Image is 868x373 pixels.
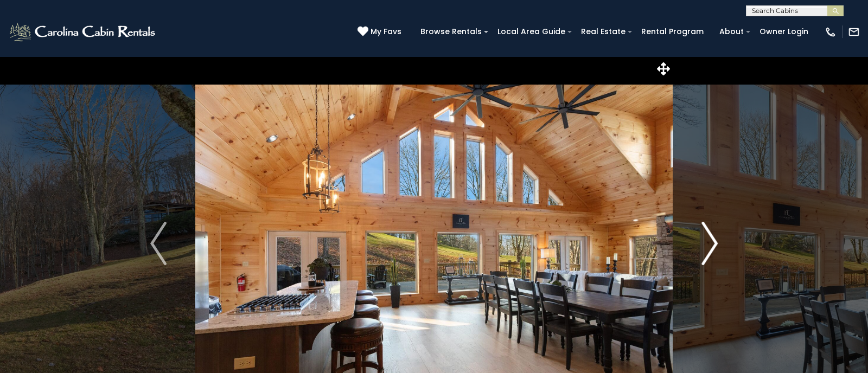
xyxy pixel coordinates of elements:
[754,23,814,40] a: Owner Login
[8,21,158,43] img: White-1-2.png
[371,26,401,37] span: My Favs
[415,23,487,40] a: Browse Rentals
[358,26,404,38] a: My Favs
[576,23,631,40] a: Real Estate
[150,222,167,265] img: arrow
[825,26,837,38] img: phone-regular-white.png
[848,26,860,38] img: mail-regular-white.png
[492,23,571,40] a: Local Area Guide
[714,23,749,40] a: About
[636,23,709,40] a: Rental Program
[701,222,718,265] img: arrow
